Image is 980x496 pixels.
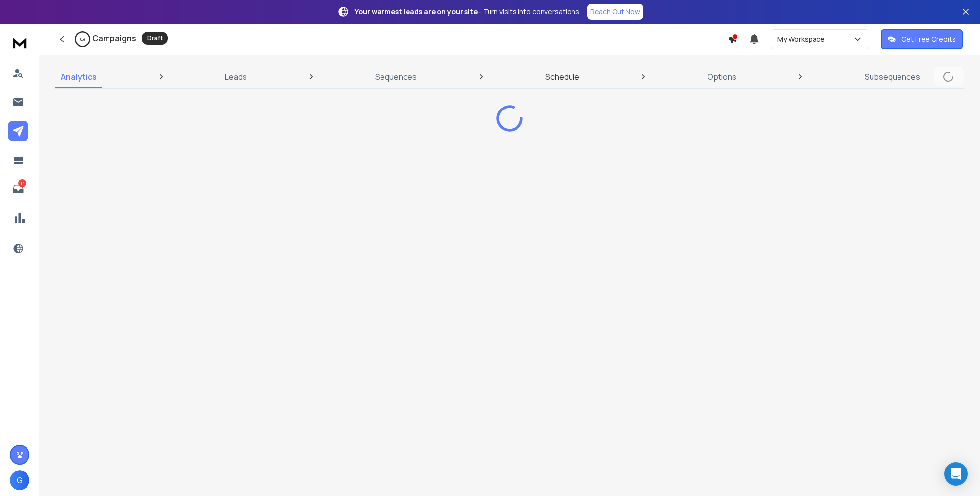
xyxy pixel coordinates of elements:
a: Reach Out Now [587,4,643,20]
p: Get Free Credits [901,34,956,44]
a: Schedule [540,65,585,88]
button: G [10,470,29,490]
a: Leads [219,65,253,88]
a: Sequences [369,65,423,88]
p: Options [708,71,736,83]
p: 0 % [80,36,85,42]
p: Reach Out Now [590,7,640,17]
p: Subsequences [865,71,920,83]
p: Schedule [545,71,579,83]
button: Get Free Credits [881,29,963,49]
p: 114 [18,179,26,187]
h1: Campaigns [92,32,136,44]
a: Options [702,65,742,88]
p: – Turn visits into conversations [355,7,579,17]
strong: Your warmest leads are on your site [355,7,478,16]
p: Leads [225,71,247,83]
img: logo [10,33,29,52]
div: Open Intercom Messenger [944,462,968,486]
a: Analytics [55,65,103,88]
p: Analytics [61,71,97,83]
a: 114 [8,179,28,199]
div: Draft [142,32,168,45]
p: My Workspace [777,34,829,44]
p: Sequences [375,71,417,83]
a: Subsequences [859,65,926,88]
